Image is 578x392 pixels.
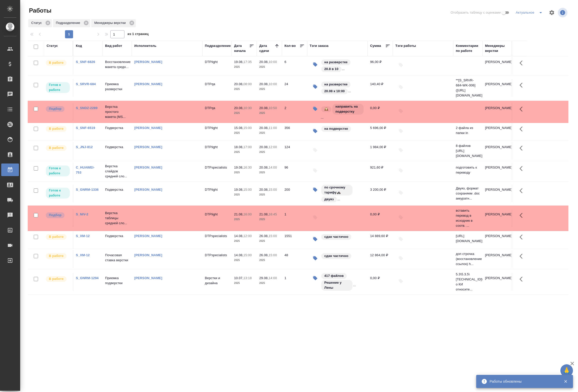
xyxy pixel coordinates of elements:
[456,143,480,158] p: 8 файлов [URL][DOMAIN_NAME]..
[259,126,269,130] p: 20.08,
[321,273,365,291] div: 417 файлов, Решение у Лены, не закрывать, Черняевой 10к
[202,185,232,202] td: DTPlight
[269,188,277,191] p: 15:00
[321,81,365,95] div: на разверстке, 20.08 к 10:00, назначить исполнителей в СК
[517,123,529,135] button: Здесь прячутся важные кнопки
[234,106,243,110] p: 20.08,
[324,126,348,131] p: на подверстке
[76,276,99,280] a: S_GNRM-1294
[243,126,252,130] p: 15:00
[282,209,307,227] td: 1
[76,145,93,149] a: S_JNJ-812
[105,234,129,239] p: Подверстка
[45,125,70,132] div: Исполнитель выполняет работу
[517,185,529,197] button: Здесь прячутся важные кнопки
[456,165,480,175] p: подготовить к переводу
[485,106,509,111] p: [PERSON_NAME]
[456,251,480,267] p: доп строчка (восстановление ссылок) h...
[335,104,361,114] p: направить на подверстку
[324,107,328,112] p: 🕰️
[395,212,406,223] button: Добавить тэги
[234,145,243,149] p: 18.08,
[45,165,70,177] div: Исполнитель может приступить к работе
[310,103,321,114] button: Изменить тэги
[47,43,58,48] div: Статус
[49,60,63,65] p: В работе
[259,130,279,136] p: 2025
[94,20,127,25] p: Менеджеры верстки
[76,166,94,174] a: C_HUAWEI-753
[517,142,529,154] button: Здесь прячутся важные кнопки
[76,234,90,238] a: S_XM-12
[234,276,243,280] p: 10.07,
[202,103,232,121] td: DTPqa
[234,150,254,155] p: 2025
[485,82,509,87] p: [PERSON_NAME]
[456,78,480,98] p: **[S_SRVR-684-WK-006]([URL][DOMAIN_NAME]..
[202,142,232,160] td: DTPlight
[485,276,509,281] p: [PERSON_NAME]
[134,276,162,280] a: [PERSON_NAME]
[234,258,254,263] p: 2025
[368,250,393,268] td: 12 864,00 ₽
[45,253,70,259] div: Исполнитель выполняет работу
[269,60,277,64] p: 10:00
[395,145,406,156] button: Добавить тэги
[259,43,274,53] div: Дата сдачи
[134,126,162,130] a: [PERSON_NAME]
[310,212,321,223] button: Добавить тэги
[324,280,349,290] p: Решение у Лены
[282,250,307,268] td: 48
[269,234,277,238] p: 15:00
[45,106,70,112] div: Можно подбирать исполнителей
[45,187,70,199] div: Исполнитель может приступить к работе
[76,82,96,86] a: S_SRVR-684
[49,106,61,111] p: Подбор
[234,130,254,136] p: 2025
[105,125,129,130] p: Подверстка
[76,188,99,191] a: S_GNRM-1336
[517,162,529,175] button: Здесь прячутся важные кнопки
[321,103,365,120] div: 🕰️, направить на подверстку, 20.8 в 10
[368,142,393,160] td: 1 984,00 ₽
[269,126,277,130] p: 11:00
[517,231,529,243] button: Здесь прячутся важные кнопки
[243,106,252,110] p: 10:30
[395,43,416,48] div: Тэги работы
[234,64,254,70] p: 2025
[517,250,529,262] button: Здесь прячутся важные кнопки
[485,165,509,170] p: [PERSON_NAME]
[49,276,63,281] p: В работе
[546,7,558,19] span: Настроить таблицу
[324,197,334,202] p: двуяз
[76,60,95,64] a: S_SNF-6826
[234,253,243,257] p: 14.08,
[324,89,345,94] p: 20.08 к 10:00
[259,234,269,238] p: 26.08,
[234,111,254,116] p: 2025
[105,104,129,119] p: Верстка простого макета (MS...
[259,170,279,175] p: 2025
[269,212,277,216] p: 16:45
[45,59,70,66] div: Исполнитель выполняет работу
[234,234,243,238] p: 14.08,
[282,79,307,97] td: 24
[368,231,393,249] td: 14 889,60 ₽
[321,184,365,203] div: по срочному тарифу🚓, двуяз, на подверстке
[49,234,63,239] p: В работе
[485,212,509,217] p: [PERSON_NAME]
[234,87,254,92] p: 2025
[485,145,509,150] p: [PERSON_NAME]
[517,103,529,115] button: Здесь прячутся важные кнопки
[368,209,393,227] td: 0,00 ₽
[269,106,277,110] p: 10:50
[45,82,70,93] div: Исполнитель может приступить к работе
[134,253,162,257] a: [PERSON_NAME]
[368,57,393,75] td: 96,00 ₽
[91,19,136,27] div: Менеджеры верстки
[243,276,252,280] p: 13:18
[324,60,347,65] p: на разверстке
[202,209,232,227] td: DTPlight
[259,276,269,280] p: 29.08,
[234,170,254,175] p: 2025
